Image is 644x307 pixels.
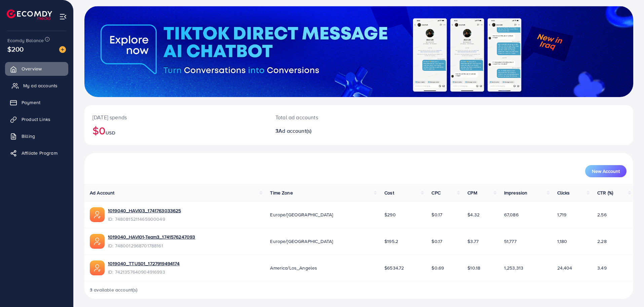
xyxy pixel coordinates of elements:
[557,189,570,196] span: Clicks
[597,189,613,196] span: CTR (%)
[92,124,259,137] h2: $0
[5,129,68,143] a: Billing
[597,211,607,218] span: 2.56
[384,189,394,196] span: Cost
[5,62,68,75] a: Overview
[504,211,519,218] span: 67,086
[504,238,517,245] span: 51,777
[90,234,105,249] img: ic-ads-acc.e4c84228.svg
[384,265,404,271] span: $6534.72
[615,277,639,302] iframe: Chat
[90,260,105,275] img: ic-ads-acc.e4c84228.svg
[59,46,66,53] img: image
[592,169,620,174] span: New Account
[275,113,396,121] p: Total ad accounts
[59,13,67,21] img: menu
[384,238,398,245] span: $195.2
[467,265,480,271] span: $10.18
[270,238,333,245] span: Europe/[GEOGRAPHIC_DATA]
[106,129,115,136] span: USD
[7,44,24,54] span: $200
[597,238,607,245] span: 2.28
[270,189,293,196] span: Time Zone
[275,128,396,134] h2: 3
[504,189,528,196] span: Impression
[108,242,195,249] span: ID: 7480012968701788161
[278,127,311,134] span: Ad account(s)
[467,189,477,196] span: CPM
[23,82,58,89] span: My ad accounts
[108,234,195,240] a: 1019040_HAVI01-Team3_1741576247093
[22,150,58,156] span: Affiliate Program
[108,207,181,214] a: 1019040_HAVI03_1741763033625
[22,133,35,140] span: Billing
[108,260,180,267] a: 1019040_TTUS01_1727919494174
[431,189,440,196] span: CPC
[108,216,181,222] span: ID: 7480815211465900049
[22,99,40,106] span: Payment
[384,211,396,218] span: $290
[7,37,44,44] span: Ecomdy Balance
[5,79,68,92] a: My ad accounts
[431,265,444,271] span: $0.69
[557,265,572,271] span: 24,404
[5,96,68,109] a: Payment
[90,286,138,293] span: 3 available account(s)
[431,211,442,218] span: $0.17
[7,9,52,20] img: logo
[270,211,333,218] span: Europe/[GEOGRAPHIC_DATA]
[585,165,627,177] button: New Account
[557,238,567,245] span: 1,180
[5,113,68,126] a: Product Links
[504,265,523,271] span: 1,253,313
[467,211,480,218] span: $4.32
[90,189,115,196] span: Ad Account
[467,238,479,245] span: $3.77
[557,211,567,218] span: 1,719
[22,65,42,72] span: Overview
[270,265,317,271] span: America/Los_Angeles
[92,113,259,121] p: [DATE] spends
[90,207,105,222] img: ic-ads-acc.e4c84228.svg
[22,116,50,123] span: Product Links
[597,265,607,271] span: 3.49
[108,269,180,275] span: ID: 7421357640904916993
[5,146,68,160] a: Affiliate Program
[431,238,442,245] span: $0.17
